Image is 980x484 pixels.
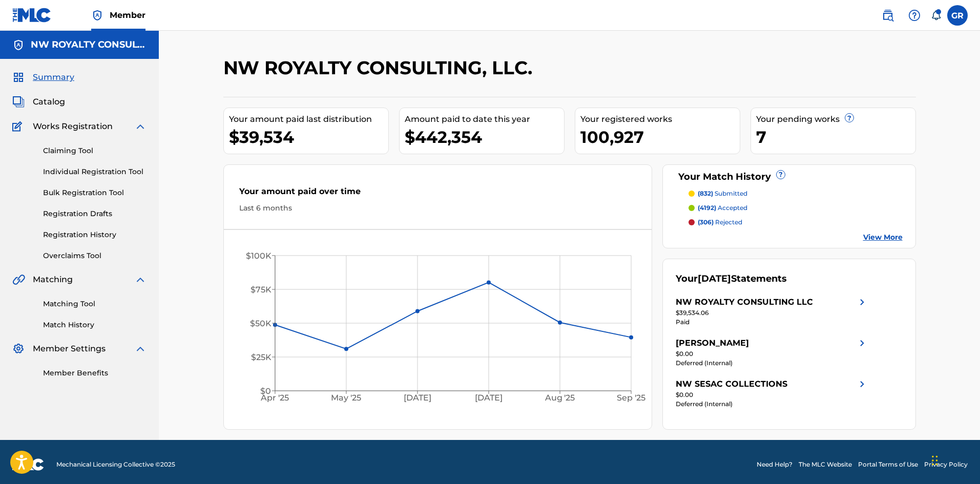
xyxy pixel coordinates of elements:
[251,352,271,362] tspan: $25K
[33,343,106,355] span: Member Settings
[31,39,147,51] h5: NW ROYALTY CONSULTING, LLC.
[698,218,714,226] span: (306)
[580,113,740,125] div: Your registered works
[229,113,388,125] div: Your amount paid last distribution
[676,170,903,184] div: Your Match History
[12,71,25,83] img: Summary
[845,114,853,122] span: ?
[229,125,388,149] div: $39,534
[931,10,941,20] div: Notifications
[544,393,575,403] tspan: Aug '25
[223,56,537,79] h2: NW ROYALTY CONSULTING, LLC.
[43,250,147,261] a: Overclaims Tool
[56,460,175,469] span: Mechanical Licensing Collective © 2025
[43,208,147,219] a: Registration Drafts
[676,308,868,318] div: $39,534.06
[676,337,868,368] a: [PERSON_NAME]right chevron icon$0.00Deferred (Internal)
[756,113,915,125] div: Your pending works
[924,460,968,469] a: Privacy Policy
[12,343,25,355] img: Member Settings
[676,296,813,308] div: NW ROYALTY CONSULTING LLC
[856,296,868,308] img: right chevron icon
[331,393,361,403] tspan: May '25
[12,71,74,83] a: SummarySummary
[134,273,147,286] img: expand
[405,113,564,125] div: Amount paid to date this year
[799,460,852,469] a: The MLC Website
[676,399,868,409] div: Deferred (Internal)
[43,320,147,330] a: Match History
[43,368,147,378] a: Member Benefits
[33,120,113,133] span: Works Registration
[239,185,637,203] div: Your amount paid over time
[698,273,731,284] span: [DATE]
[33,273,73,286] span: Matching
[689,189,903,198] a: (832) submitted
[863,232,903,243] a: View More
[676,359,868,368] div: Deferred (Internal)
[698,189,747,198] p: submitted
[580,125,740,149] div: 100,927
[260,386,270,396] tspan: $0
[689,203,903,213] a: (4192) accepted
[475,393,503,403] tspan: [DATE]
[43,145,147,156] a: Claiming Tool
[405,125,564,149] div: $442,354
[12,273,25,286] img: Matching
[43,299,147,309] a: Matching Tool
[698,190,713,197] span: (832)
[43,187,147,198] a: Bulk Registration Tool
[33,71,74,83] span: Summary
[43,166,147,177] a: Individual Registration Tool
[947,5,968,26] div: User Menu
[698,218,742,227] p: rejected
[12,39,25,51] img: Accounts
[676,378,787,390] div: NW SESAC COLLECTIONS
[33,96,65,108] span: Catalog
[134,343,147,355] img: expand
[856,337,868,349] img: right chevron icon
[689,218,903,227] a: (306) rejected
[757,460,793,469] a: Need Help?
[676,378,868,409] a: NW SESAC COLLECTIONSright chevron icon$0.00Deferred (Internal)
[617,393,645,403] tspan: Sep '25
[882,9,894,22] img: search
[929,435,980,484] iframe: Chat Widget
[908,9,921,22] img: help
[110,9,145,21] span: Member
[698,204,716,212] span: (4192)
[239,203,637,214] div: Last 6 months
[777,171,785,179] span: ?
[676,337,749,349] div: [PERSON_NAME]
[12,8,52,23] img: MLC Logo
[676,272,787,286] div: Your Statements
[856,378,868,390] img: right chevron icon
[676,390,868,399] div: $0.00
[932,445,938,476] div: Drag
[878,5,898,26] a: Public Search
[12,96,65,108] a: CatalogCatalog
[43,229,147,240] a: Registration History
[676,318,868,327] div: Paid
[12,120,26,133] img: Works Registration
[676,296,868,327] a: NW ROYALTY CONSULTING LLCright chevron icon$39,534.06Paid
[12,96,25,108] img: Catalog
[245,251,271,261] tspan: $100K
[858,460,918,469] a: Portal Terms of Use
[250,285,271,294] tspan: $75K
[91,9,103,22] img: Top Rightsholder
[249,319,271,328] tspan: $50K
[698,203,747,213] p: accepted
[676,349,868,359] div: $0.00
[404,393,431,403] tspan: [DATE]
[756,125,915,149] div: 7
[260,393,289,403] tspan: Apr '25
[134,120,147,133] img: expand
[904,5,925,26] div: Help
